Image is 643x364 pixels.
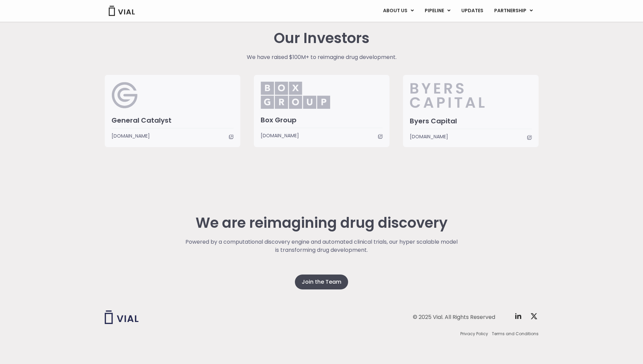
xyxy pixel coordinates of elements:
[184,215,459,231] h2: We are reimagining drug discovery
[410,133,532,140] a: [DOMAIN_NAME]
[184,238,459,254] p: Powered by a computational discovery engine and automated clinical trials, our hyper scalable mod...
[378,5,419,17] a: ABOUT USMenu Toggle
[274,30,369,46] h2: Our Investors
[489,5,538,17] a: PARTNERSHIPMenu Toggle
[204,53,439,61] p: We have raised $100M+ to reimagine drug development.
[410,82,512,109] img: Byers_Capital.svg
[261,132,299,139] span: [DOMAIN_NAME]
[112,82,138,109] img: General Catalyst Logo
[261,116,383,124] h3: Box Group
[460,331,488,337] a: Privacy Policy
[105,310,139,324] img: Vial logo wih "Vial" spelled out
[112,132,150,140] span: [DOMAIN_NAME]
[261,132,383,139] a: [DOMAIN_NAME]
[261,82,330,109] img: Box_Group.png
[413,314,495,321] div: © 2025 Vial. All Rights Reserved
[112,116,234,125] h3: General Catalyst
[410,133,448,140] span: [DOMAIN_NAME]
[302,278,341,286] span: Join the Team
[410,117,532,125] h3: Byers Capital
[108,6,135,16] img: Vial Logo
[295,275,348,289] a: Join the Team
[492,331,539,337] a: Terms and Conditions
[419,5,456,17] a: PIPELINEMenu Toggle
[456,5,488,17] a: UPDATES
[112,132,234,140] a: [DOMAIN_NAME]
